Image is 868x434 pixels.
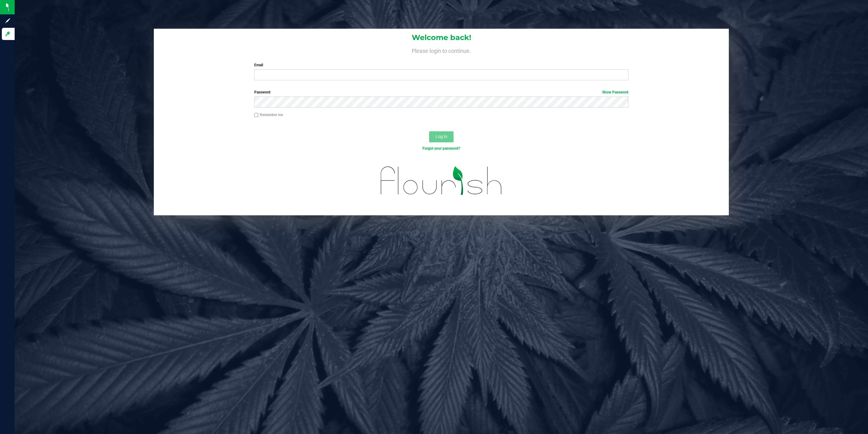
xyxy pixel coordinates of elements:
label: Email [254,62,628,68]
label: Remember me [254,112,283,118]
inline-svg: Sign up [5,18,11,24]
button: Log In [429,131,454,142]
h4: Please login to continue. [154,46,729,54]
inline-svg: Log in [5,31,11,37]
input: Remember me [254,113,259,117]
span: Log In [436,134,447,139]
a: Forgot your password? [422,146,460,151]
img: flourish_logo.svg [370,158,513,204]
a: Show Password [602,90,628,94]
h1: Welcome back! [154,34,729,42]
span: Password [254,90,270,94]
